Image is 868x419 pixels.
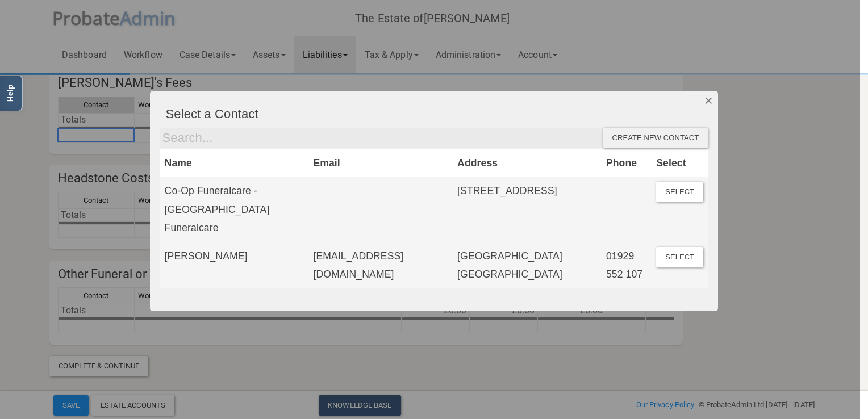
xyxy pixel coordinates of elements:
td: [EMAIL_ADDRESS][DOMAIN_NAME] [308,242,453,288]
button: Dismiss [699,91,718,110]
td: [STREET_ADDRESS] [453,177,602,242]
th: Email [308,149,453,177]
td: Co-Op Funeralcare - [GEOGRAPHIC_DATA] Funeralcare [160,177,309,242]
th: Select [652,149,708,177]
th: Address [453,149,602,177]
input: Search... [160,128,603,148]
td: [GEOGRAPHIC_DATA] [GEOGRAPHIC_DATA] [453,242,602,288]
th: Phone [602,149,652,177]
td: 01929 552 107 [602,242,652,288]
button: Select [656,247,703,267]
h4: Select a Contact [166,107,708,121]
td: [PERSON_NAME] [160,242,309,288]
button: Select [656,182,703,202]
th: Name [160,149,309,177]
div: Create new contact [603,128,708,148]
